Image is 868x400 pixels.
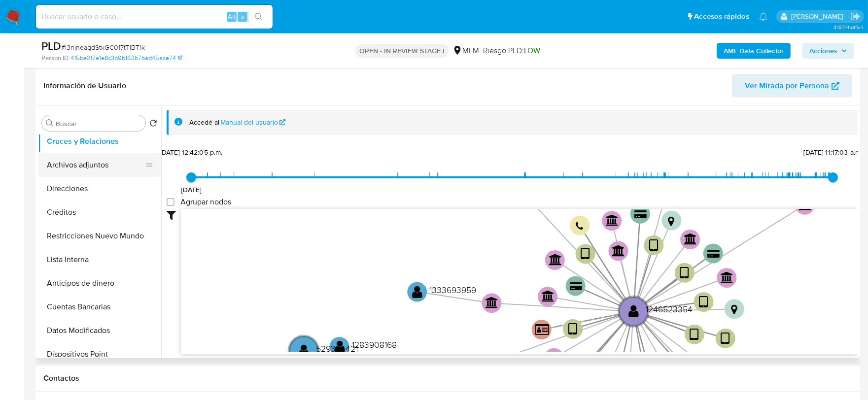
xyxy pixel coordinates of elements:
h1: Contactos [43,373,852,383]
text:  [721,332,730,346]
a: 415be2f7e1e8c3b9b163b7bad45ace74 [70,54,182,63]
text:  [613,244,625,256]
text:  [699,295,708,309]
text:  [690,328,699,342]
text:  [335,339,345,354]
span: Accesos rápidos [694,11,749,22]
span: Ver Mirada por Persona [745,74,829,98]
button: Anticipos de dinero [38,271,161,295]
text:  [568,322,578,336]
text:  [576,221,584,231]
text: 529384421 [316,342,358,355]
text:  [581,247,590,261]
text:  [680,266,689,280]
button: Restricciones Nuevo Mundo [38,224,161,248]
text:  [606,214,619,226]
text:  [634,210,647,219]
text:  [684,233,697,245]
span: s [241,12,244,21]
h1: Información de Usuario [43,81,126,91]
button: Cuentas Bancarias [38,295,161,319]
span: [DATE] [181,185,202,195]
text:  [721,271,733,283]
input: Buscar usuario o caso... [36,10,273,23]
text:  [412,284,422,299]
text:  [542,290,555,302]
a: Salir [850,11,861,22]
span: Acciones [809,43,837,59]
span: [DATE] 11:17:03 a.m. [804,147,863,157]
b: PLD [41,38,61,54]
input: Agrupar nodos [167,198,174,206]
button: AML Data Collector [717,43,791,59]
button: Cruces y Relaciones [38,130,161,153]
span: # i3njneaqdStkGC017tT1BT1k [61,42,145,52]
p: dalia.goicochea@mercadolibre.com.mx [791,12,847,21]
span: Accedé al [189,118,219,127]
button: Direcciones [38,177,161,200]
text: 1246523354 [646,303,693,315]
b: AML Data Collector [724,43,784,59]
text:  [628,304,639,318]
text:  [549,254,562,266]
input: Buscar [56,119,141,128]
button: Datos Modificados [38,319,161,342]
span: Agrupar nodos [180,197,231,207]
button: Archivos adjuntos [38,153,153,177]
span: LOW [524,45,540,56]
text: 1333693959 [429,283,476,296]
button: search-icon [248,10,269,24]
button: Dispositivos Point [38,342,161,366]
text:  [707,249,720,259]
button: Buscar [46,119,54,127]
b: Person ID [41,54,69,63]
button: Lista Interna [38,248,161,271]
button: Ver Mirada por Persona [732,74,852,98]
span: [DATE] 12:42:05 p.m. [160,147,223,157]
text:  [649,238,659,253]
span: Alt [228,12,236,21]
a: Manual del usuario [221,118,286,127]
text:  [535,323,549,336]
text:  [486,297,498,308]
p: OPEN - IN REVIEW STAGE I [355,44,449,58]
button: Volver al orden por defecto [149,119,157,130]
span: 3.157.1-hotfix-1 [833,23,863,31]
button: Acciones [802,43,854,59]
span: Riesgo PLD: [483,45,540,56]
button: Créditos [38,200,161,224]
div: MLM [452,45,479,56]
text:  [731,304,737,315]
a: Notificaciones [759,12,767,21]
text:  [299,343,309,358]
text:  [668,215,674,226]
text:  [570,282,582,291]
text: 1283908168 [352,338,397,351]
